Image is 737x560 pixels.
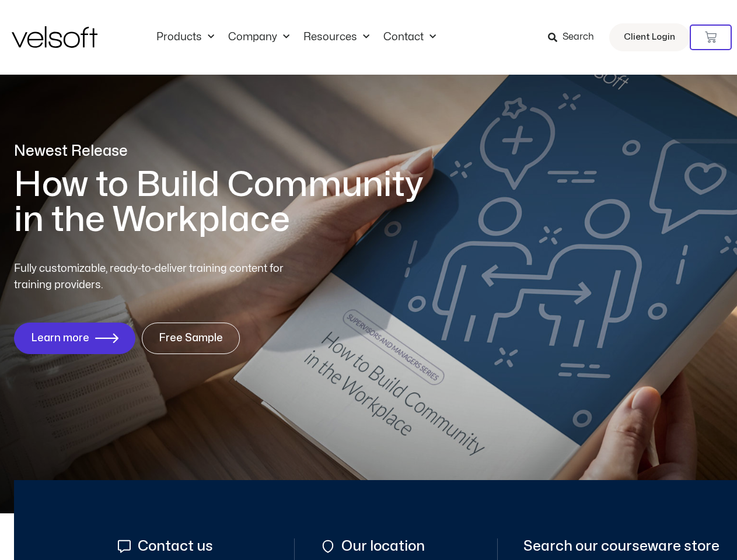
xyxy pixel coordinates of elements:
[221,31,296,44] a: CompanyMenu Toggle
[135,538,213,554] span: Contact us
[159,332,223,344] span: Free Sample
[142,323,240,354] a: Free Sample
[548,27,602,47] a: Search
[149,31,221,44] a: ProductsMenu Toggle
[563,30,594,45] span: Search
[609,23,690,51] a: Client Login
[14,261,305,293] p: Fully customizable, ready-to-deliver training content for training providers.
[624,30,675,45] span: Client Login
[12,26,97,48] img: Velsoft Training Materials
[14,141,440,162] p: Newest Release
[14,323,135,354] a: Learn more
[14,167,440,237] h1: How to Build Community in the Workplace
[338,538,425,554] span: Our location
[31,332,89,344] span: Learn more
[149,31,443,44] nav: Menu
[523,538,719,554] span: Search our courseware store
[376,31,443,44] a: ContactMenu Toggle
[296,31,376,44] a: ResourcesMenu Toggle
